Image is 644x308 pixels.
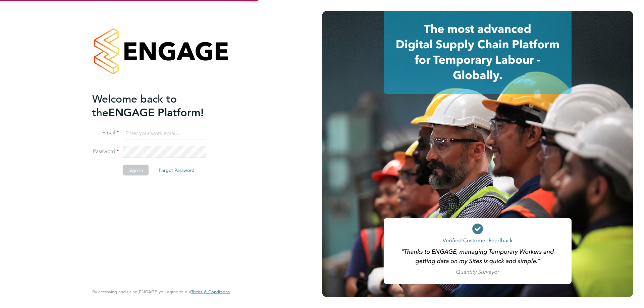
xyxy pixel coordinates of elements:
span: Welcome back to the [92,92,177,119]
label: Password [92,148,119,155]
span: By accessing and using ENGAGE you agree to our [92,289,230,295]
label: Email [92,129,119,136]
h2: ENGAGE Platform! [92,92,223,119]
a: Terms & Conditions [191,289,230,295]
input: Enter your work email... [123,127,206,139]
button: Forgot Password [153,165,200,176]
button: Sign In [123,165,149,176]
